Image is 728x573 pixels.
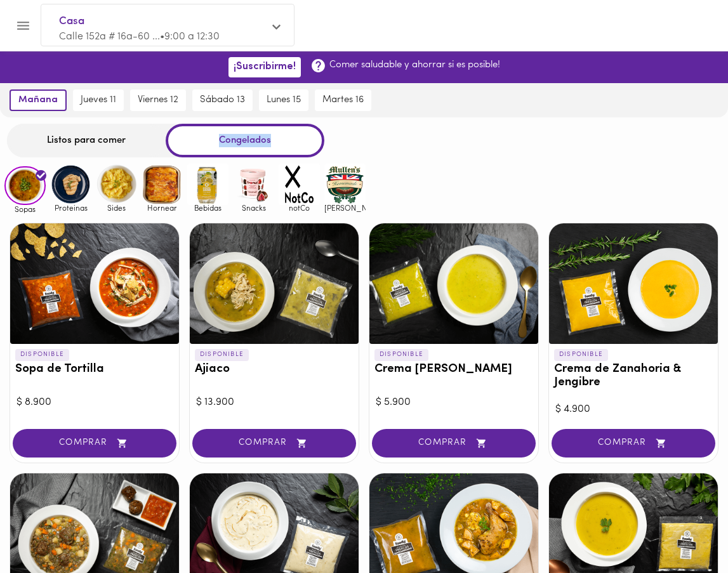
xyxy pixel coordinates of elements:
[324,164,366,205] img: mullens
[234,61,296,73] span: ¡Suscribirme!
[192,89,253,111] button: sábado 13
[59,13,263,30] span: Casa
[50,204,91,212] span: Proteinas
[554,363,713,390] h3: Crema de Zanahoria & Jengibre
[554,349,608,360] p: DISPONIBLE
[388,438,520,449] span: COMPRAR
[279,164,320,205] img: notCo
[233,204,274,212] span: Snacks
[267,95,301,106] span: lunes 15
[372,429,536,458] button: COMPRAR
[8,10,39,41] button: Menu
[549,223,718,344] div: Crema de Zanahoria & Jengibre
[17,395,173,410] div: $ 8.900
[374,363,533,376] h3: Crema [PERSON_NAME]
[315,89,371,111] button: martes 16
[192,429,356,458] button: COMPRAR
[81,95,116,106] span: jueves 11
[4,166,46,206] img: Sopas
[376,395,532,410] div: $ 5.900
[73,89,124,111] button: jueves 11
[567,438,699,449] span: COMPRAR
[259,89,308,111] button: lunes 15
[322,95,364,106] span: martes 16
[10,89,67,111] button: mañana
[15,363,174,376] h3: Sopa de Tortilla
[555,402,711,417] div: $ 4.900
[374,349,428,360] p: DISPONIBLE
[96,204,137,212] span: Sides
[4,205,46,213] span: Sopas
[29,438,161,449] span: COMPRAR
[13,429,176,458] button: COMPRAR
[59,32,220,42] span: Calle 152a # 16a-60 ... • 9:00 a 12:30
[10,223,179,344] div: Sopa de Tortilla
[190,223,359,344] div: Ajiaco
[196,395,352,410] div: $ 13.900
[329,58,500,72] p: Comer saludable y ahorrar si es posible!
[552,429,715,458] button: COMPRAR
[18,95,58,106] span: mañana
[233,164,274,205] img: Snacks
[187,204,228,212] span: Bebidas
[654,499,715,560] iframe: Messagebird Livechat Widget
[195,363,354,376] h3: Ajiaco
[15,349,69,360] p: DISPONIBLE
[208,438,340,449] span: COMPRAR
[7,124,166,157] div: Listos para comer
[142,164,183,205] img: Hornear
[369,223,538,344] div: Crema del Huerto
[96,164,137,205] img: Sides
[187,164,228,205] img: Bebidas
[279,204,320,212] span: notCo
[324,204,366,212] span: [PERSON_NAME]
[50,164,91,205] img: Proteinas
[142,204,183,212] span: Hornear
[200,95,245,106] span: sábado 13
[166,124,324,157] div: Congelados
[228,57,301,77] button: ¡Suscribirme!
[138,95,178,106] span: viernes 12
[195,349,249,360] p: DISPONIBLE
[130,89,186,111] button: viernes 12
